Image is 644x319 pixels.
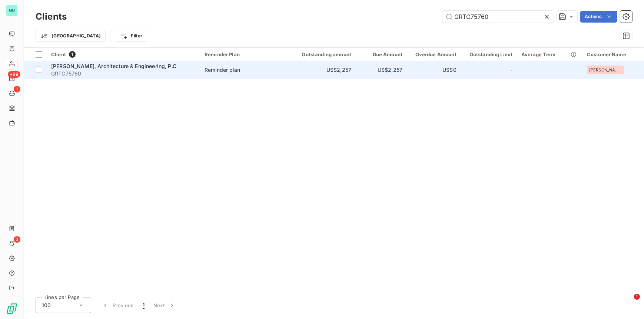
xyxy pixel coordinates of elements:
span: 1 [634,294,640,300]
span: 1 [69,51,76,58]
div: Reminder Plan [205,51,279,57]
button: [GEOGRAPHIC_DATA] [36,30,106,42]
td: US$0 [407,61,461,79]
div: Outstanding amount [288,51,351,57]
div: Overdue Amount [411,51,457,57]
button: Next [149,298,180,313]
button: Filter [115,30,147,42]
span: GRTC75760 [51,70,196,77]
div: Reminder plan [205,66,240,74]
iframe: Intercom live chat [619,294,637,312]
div: Due Amount [360,51,402,57]
div: Outstanding Limit [465,51,513,57]
div: Average Term [521,51,578,57]
span: 100 [42,302,51,309]
input: Search [442,11,554,23]
button: 1 [138,298,149,313]
div: Customer Name [587,51,640,57]
button: Actions [580,11,617,23]
span: Client [51,51,66,57]
span: 1 [14,86,20,93]
span: [PERSON_NAME], Architecture & Engineering, P.C [51,63,176,69]
div: GU [6,4,18,16]
button: Previous [97,298,138,313]
img: Logo LeanPay [6,303,18,315]
td: US$2,257 [283,61,356,79]
h3: Clients [36,10,67,23]
span: - [510,66,512,74]
span: 3 [14,236,20,243]
span: 1 [143,302,145,309]
span: +99 [8,71,20,78]
td: US$2,257 [356,61,407,79]
span: [PERSON_NAME], Architecture & Engineering, P.C [589,68,622,72]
